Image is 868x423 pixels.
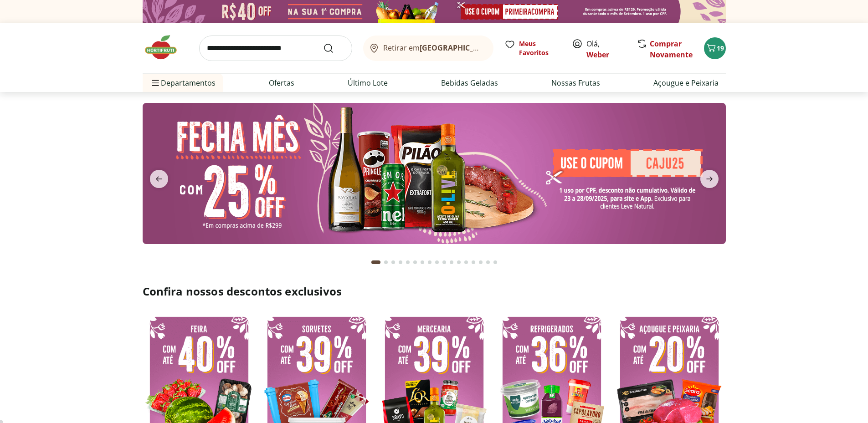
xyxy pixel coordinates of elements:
[448,251,455,273] button: Go to page 11 from fs-carousel
[143,170,175,188] button: previous
[419,251,426,273] button: Go to page 7 from fs-carousel
[199,36,352,61] input: search
[586,50,609,60] a: Weber
[704,37,726,59] button: Carrinho
[390,251,397,273] button: Go to page 3 from fs-carousel
[150,72,161,94] button: Menu
[653,77,719,88] a: Açougue e Peixaria
[383,44,484,52] span: Retirar em
[477,251,484,273] button: Go to page 15 from fs-carousel
[269,77,294,88] a: Ofertas
[370,251,382,273] button: Current page from fs-carousel
[433,251,441,273] button: Go to page 9 from fs-carousel
[426,251,433,273] button: Go to page 8 from fs-carousel
[382,251,390,273] button: Go to page 2 from fs-carousel
[420,43,573,53] b: [GEOGRAPHIC_DATA]/[GEOGRAPHIC_DATA]
[586,38,627,60] span: Olá,
[551,77,600,88] a: Nossas Frutas
[441,77,498,88] a: Bebidas Geladas
[484,251,492,273] button: Go to page 16 from fs-carousel
[150,72,216,94] span: Departamentos
[323,43,345,54] button: Submit Search
[492,251,499,273] button: Go to page 17 from fs-carousel
[143,103,726,244] img: banana
[143,34,188,61] img: Hortifruti
[462,251,470,273] button: Go to page 13 from fs-carousel
[363,36,493,61] button: Retirar em[GEOGRAPHIC_DATA]/[GEOGRAPHIC_DATA]
[455,251,462,273] button: Go to page 12 from fs-carousel
[404,251,411,273] button: Go to page 5 from fs-carousel
[519,39,561,57] span: Meus Favoritos
[411,251,419,273] button: Go to page 6 from fs-carousel
[717,44,724,52] span: 19
[143,284,726,299] h2: Confira nossos descontos exclusivos
[650,39,693,60] a: Comprar Novamente
[504,39,561,57] a: Meus Favoritos
[470,251,477,273] button: Go to page 14 from fs-carousel
[693,170,726,188] button: next
[397,251,404,273] button: Go to page 4 from fs-carousel
[441,251,448,273] button: Go to page 10 from fs-carousel
[348,77,388,88] a: Último Lote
